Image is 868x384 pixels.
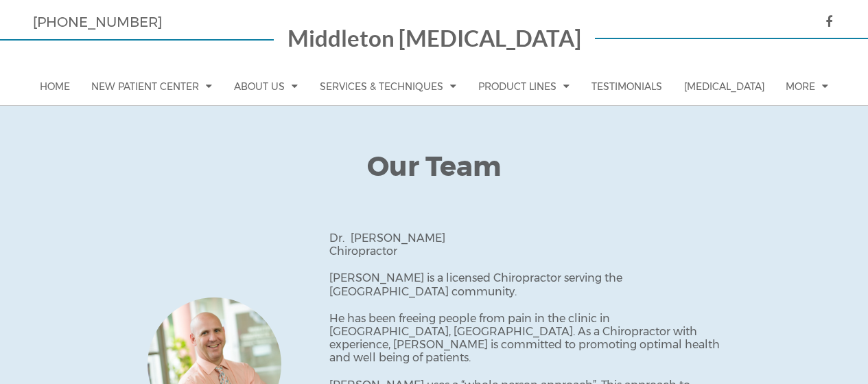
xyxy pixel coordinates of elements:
a: About Us [227,67,305,105]
p: [PERSON_NAME] is a licensed Chiropractor serving the [GEOGRAPHIC_DATA] community. [329,271,720,297]
a: icon facebook [812,15,836,29]
a: Product Lines [471,67,576,105]
span: [PERSON_NAME] [351,231,445,245]
a: Middleton [MEDICAL_DATA] [288,27,581,54]
div: Chiropractor [329,245,720,261]
a: Services & Techniques [313,67,463,105]
p: He has been freeing people from pain in the clinic in [GEOGRAPHIC_DATA], [GEOGRAPHIC_DATA]. As a ... [329,312,720,365]
a: [PHONE_NUMBER] [33,14,162,30]
div: Dr. [329,231,348,248]
a: [MEDICAL_DATA] [677,68,771,105]
a: Home [33,68,77,105]
a: Testimonials [585,68,669,105]
a: More [779,67,835,105]
a: New Patient Center [84,67,219,105]
h1: Our Team [113,150,755,197]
